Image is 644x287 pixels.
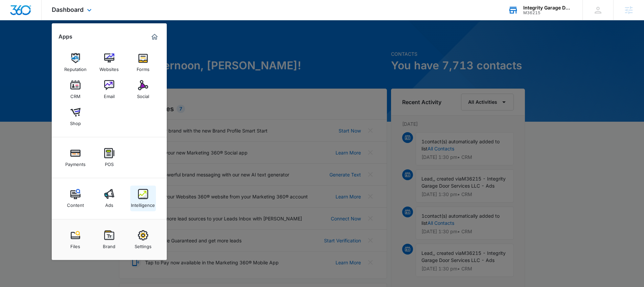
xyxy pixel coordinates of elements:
div: Brand [103,240,115,249]
a: Social [130,77,156,102]
a: Reputation [63,50,88,75]
a: Settings [130,227,156,253]
div: Forms [137,63,149,72]
a: Marketing 360® Dashboard [149,31,160,42]
div: Social [137,90,149,99]
div: Ads [105,199,113,208]
a: Intelligence [130,186,156,211]
a: Email [96,77,122,102]
div: Email [104,90,115,99]
a: Ads [96,186,122,211]
div: Shop [70,117,81,126]
div: Payments [65,158,86,167]
h2: Apps [59,33,72,40]
div: account id [523,10,573,15]
a: POS [96,145,122,170]
a: Websites [96,50,122,75]
a: Content [63,186,88,211]
div: Files [70,240,80,249]
a: Forms [130,50,156,75]
a: CRM [63,77,88,102]
a: Shop [63,104,88,129]
div: CRM [70,90,80,99]
div: Websites [99,63,119,72]
a: Files [63,227,88,253]
div: Content [67,199,84,208]
a: Payments [63,145,88,170]
div: account name [523,5,573,10]
div: Reputation [64,63,87,72]
div: Settings [135,240,152,249]
a: Brand [96,227,122,253]
div: Intelligence [131,199,155,208]
span: Dashboard [52,6,84,13]
div: POS [105,158,114,167]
